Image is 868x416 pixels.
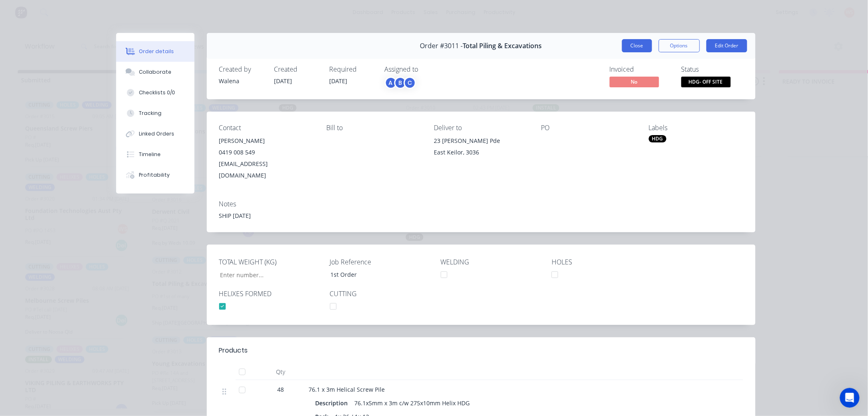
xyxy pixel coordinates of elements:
[219,65,264,73] div: Created by
[552,257,655,267] label: HOLES
[278,385,284,394] span: 48
[351,397,473,409] div: 76.1x5mm x 3m c/w 275x10mm Helix HDG
[385,77,397,89] div: A
[116,82,194,103] button: Checklists 0/0
[274,65,320,73] div: Created
[309,386,385,393] span: 76.1 x 3m Helical Screw Pile
[219,77,264,85] div: Walena
[330,289,433,299] label: CUTTING
[659,39,700,52] button: Options
[610,77,659,87] span: No
[219,211,743,220] div: SHIP [DATE]
[139,151,161,158] div: Timeline
[681,77,731,87] span: HDG- OFF SITE
[441,257,544,267] label: WELDING
[219,257,322,267] label: TOTAL WEIGHT (KG)
[434,147,528,158] div: East Keilor, 3036
[116,165,194,185] button: Profitability
[116,41,194,62] button: Order details
[681,65,743,73] div: Status
[330,65,375,73] div: Required
[116,103,194,124] button: Tracking
[840,388,860,408] iframe: Intercom live chat
[385,77,416,89] button: ABC
[139,48,174,55] div: Order details
[116,62,194,82] button: Collaborate
[219,135,314,147] div: [PERSON_NAME]
[324,269,427,280] div: 1st Order
[394,77,407,89] div: B
[219,135,314,181] div: [PERSON_NAME]0419 008 549[EMAIL_ADDRESS][DOMAIN_NAME]
[420,42,463,50] span: Order #3011 -
[139,130,174,138] div: Linked Orders
[610,65,671,73] div: Invoiced
[330,77,348,85] span: [DATE]
[256,364,306,380] div: Qty
[316,397,351,409] div: Description
[139,68,171,76] div: Collaborate
[219,158,314,181] div: [EMAIL_ADDRESS][DOMAIN_NAME]
[681,77,731,89] button: HDG- OFF SITE
[139,89,175,96] div: Checklists 0/0
[463,42,542,50] span: Total Piling & Excavations
[649,135,667,143] div: HDG
[622,39,652,52] button: Close
[649,124,743,132] div: Labels
[116,144,194,165] button: Timeline
[434,135,528,161] div: 23 [PERSON_NAME] PdeEast Keilor, 3036
[213,269,322,281] input: Enter number...
[219,124,314,132] div: Contact
[274,77,292,85] span: [DATE]
[116,124,194,144] button: Linked Orders
[139,171,170,179] div: Profitability
[541,124,636,132] div: PO
[330,257,433,267] label: Job Reference
[219,147,314,158] div: 0419 008 549
[139,110,161,117] div: Tracking
[434,135,528,147] div: 23 [PERSON_NAME] Pde
[219,289,322,299] label: HELIXES FORMED
[707,39,747,52] button: Edit Order
[219,346,248,355] div: Products
[385,65,467,73] div: Assigned to
[219,200,743,208] div: Notes
[326,124,421,132] div: Bill to
[404,77,416,89] div: C
[434,124,528,132] div: Deliver to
